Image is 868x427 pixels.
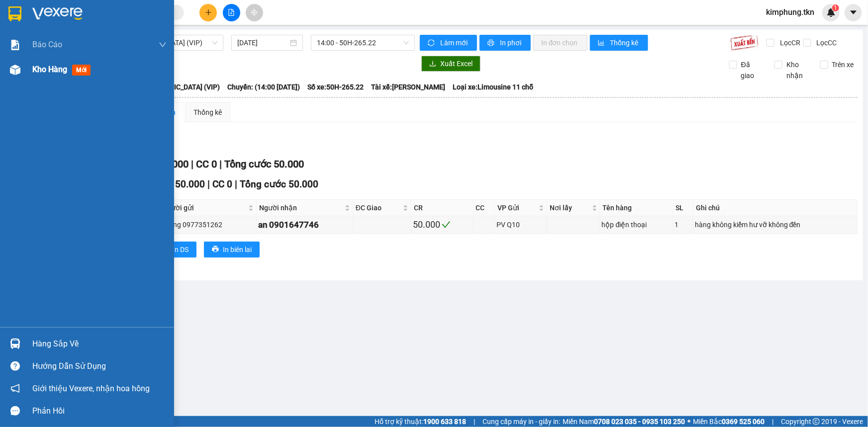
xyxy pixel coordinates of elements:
[590,35,648,51] button: bar-chartThống kê
[251,9,258,16] span: aim
[687,420,690,424] span: ⚪️
[827,8,836,17] img: icon-new-feature
[487,39,496,47] span: printer
[598,39,606,47] span: bar-chart
[371,82,445,92] span: Tài xế: [PERSON_NAME]
[429,60,436,68] span: download
[594,418,685,426] strong: 0708 023 035 - 0935 103 250
[500,37,523,48] span: In phơi
[474,200,495,216] th: CC
[258,218,351,232] div: an 0901647746
[224,158,304,170] span: Tổng cước 50.000
[440,37,469,48] span: Làm mới
[480,35,531,51] button: printerIn phơi
[196,158,217,170] span: CC 0
[161,219,255,230] div: phong 0977351262
[223,4,240,21] button: file-add
[317,35,409,50] span: 14:00 - 50H-265.22
[235,178,237,190] span: |
[813,37,839,48] span: Lọc CC
[453,82,533,92] span: Loại xe: Limousine 11 chỗ
[411,200,474,216] th: CR
[212,178,232,190] span: CC 0
[173,244,189,255] span: In DS
[307,82,364,92] span: Số xe: 50H-265.22
[240,178,318,190] span: Tổng cước 50.000
[440,58,473,69] span: Xuất Excel
[495,216,547,234] td: PV Q10
[32,382,150,395] span: Giới thiệu Vexere, nhận hoa hồng
[776,37,802,48] span: Lọc CR
[442,220,451,229] span: check
[782,59,812,81] span: Kho nhận
[813,418,820,425] span: copyright
[420,35,477,51] button: syncLàm mới
[204,242,260,257] button: printerIn biên lai
[413,218,472,232] div: 50.000
[474,416,475,427] span: |
[610,37,640,48] span: Thống kê
[834,4,837,11] span: 1
[207,178,210,190] span: |
[828,59,858,70] span: Trên xe
[695,219,856,230] div: hàng không kiểm hư vỡ không đền
[550,202,590,213] span: Nơi lấy
[219,158,222,170] span: |
[10,339,20,349] img: warehouse-icon
[10,40,20,50] img: solution-icon
[496,219,545,230] div: PV Q10
[227,82,300,92] span: Chuyến: (14:00 [DATE])
[533,35,587,51] button: In đơn chọn
[758,6,822,18] span: kimphung.tkn
[600,200,674,216] th: Tên hàng
[223,244,252,255] span: In biên lai
[162,202,246,213] span: Người gửi
[497,202,537,213] span: VP Gửi
[693,416,765,427] span: Miền Bắc
[159,41,167,49] span: down
[205,9,212,16] span: plus
[32,359,167,374] div: Hướng dẫn sử dụng
[675,219,692,230] div: 1
[237,37,288,48] input: 15/08/2025
[32,38,62,51] span: Báo cáo
[32,337,167,351] div: Hàng sắp về
[693,200,858,216] th: Ghi chú
[259,202,343,213] span: Người nhận
[482,416,560,427] span: Cung cấp máy in - giấy in:
[356,202,401,213] span: ĐC Giao
[849,8,858,17] span: caret-down
[423,418,466,426] strong: 1900 633 818
[191,158,193,170] span: |
[730,35,759,51] img: 9k=
[10,406,20,416] span: message
[32,65,67,74] span: Kho hàng
[737,59,767,81] span: Đã giao
[228,9,235,16] span: file-add
[10,361,20,371] span: question-circle
[32,404,167,419] div: Phản hồi
[154,242,196,257] button: printerIn DS
[674,200,694,216] th: SL
[10,65,20,75] img: warehouse-icon
[563,416,685,427] span: Miền Nam
[602,219,672,230] div: hộp điện thoại
[772,416,773,427] span: |
[845,4,862,21] button: caret-down
[10,384,20,393] span: notification
[832,4,839,11] sup: 1
[428,39,436,47] span: sync
[72,65,91,76] span: mới
[199,4,217,21] button: plus
[193,107,222,118] div: Thống kê
[161,178,205,190] span: CR 50.000
[375,416,466,427] span: Hỗ trợ kỹ thuật:
[421,56,481,72] button: downloadXuất Excel
[8,6,21,21] img: logo-vxr
[246,4,263,21] button: aim
[212,246,219,254] span: printer
[722,418,765,426] strong: 0369 525 060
